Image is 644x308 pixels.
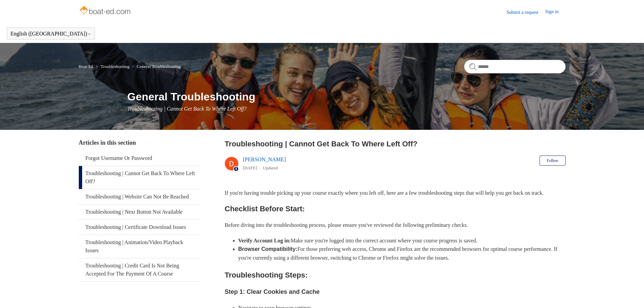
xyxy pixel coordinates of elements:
[137,64,181,69] a: General Troubleshooting
[540,156,565,166] button: Follow Article
[79,139,136,146] span: Articles in this section
[79,166,200,189] a: Troubleshooting | Cannot Get Back To Where Left Off?
[100,64,129,69] a: Troubleshooting
[79,220,200,235] a: Troubleshooting | Certificate Download Issues
[79,151,200,166] a: Forgot Username Or Password
[225,203,566,215] h2: Checklist Before Start:
[464,60,566,73] input: Search
[79,235,200,258] a: Troubleshooting | Animation/Video Playback Issues
[263,165,278,170] li: Updated
[79,258,200,281] a: Troubleshooting | Credit Card Is Not Being Accepted For The Payment Of A Course
[243,157,286,162] a: [PERSON_NAME]
[127,106,247,112] span: Troubleshooting | Cannot Get Back To Where Left Off?
[79,64,95,69] li: Boat-Ed
[545,8,565,16] a: Sign in
[10,31,91,37] button: English ([GEOGRAPHIC_DATA])
[225,138,566,149] h2: Troubleshooting | Cannot Get Back To Where Left Off?
[79,64,93,69] a: Boat-Ed
[225,287,566,297] h3: Step 1: Clear Cookies and Cache
[238,245,566,262] li: For those preferring web access, Chrome and Firefox are the recommended browsers for optimal cour...
[238,246,297,252] strong: Browser Compatibility:
[238,236,566,245] li: Make sure you're logged into the correct account where your course progress is saved.
[79,189,200,204] a: Troubleshooting | Website Can Not Be Reached
[127,89,566,105] h1: General Troubleshooting
[130,64,181,69] li: General Troubleshooting
[225,269,566,281] h2: Troubleshooting Steps:
[243,165,257,170] time: 05/14/2024, 13:31
[238,238,291,243] strong: Verify Account Log in:
[225,221,566,230] p: Before diving into the troubleshooting process, please ensure you've reviewed the following preli...
[79,205,200,219] a: Troubleshooting | Next Button Not Available
[506,9,545,16] a: Submit a request
[94,64,130,69] li: Troubleshooting
[79,4,133,18] img: Boat-Ed Help Center home page
[225,189,566,197] p: If you're having trouble picking up your course exactly where you left off, here are a few troubl...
